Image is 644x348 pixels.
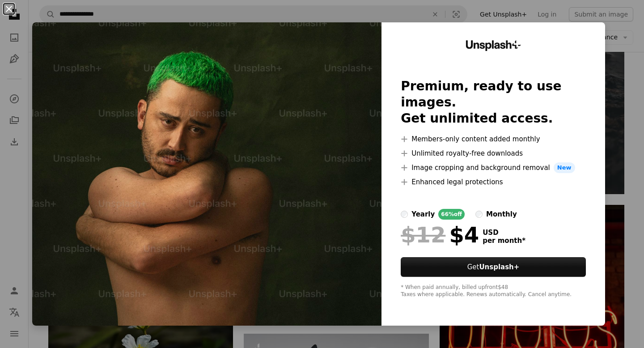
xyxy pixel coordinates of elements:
li: Enhanced legal protections [401,177,586,187]
span: per month * [483,237,525,245]
li: Unlimited royalty-free downloads [401,148,586,159]
div: 66% off [438,209,465,220]
input: yearly66%off [401,211,408,218]
h2: Premium, ready to use images. Get unlimited access. [401,78,586,127]
li: Image cropping and background removal [401,162,586,173]
span: New [554,162,575,173]
input: monthly [475,211,483,218]
div: yearly [411,209,435,220]
div: monthly [486,209,517,220]
div: * When paid annually, billed upfront $48 Taxes where applicable. Renews automatically. Cancel any... [401,284,586,298]
span: USD [483,229,525,237]
span: $12 [401,223,445,246]
button: GetUnsplash+ [401,257,586,277]
div: $4 [401,223,479,246]
strong: Unsplash+ [479,263,519,271]
li: Members-only content added monthly [401,134,586,144]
